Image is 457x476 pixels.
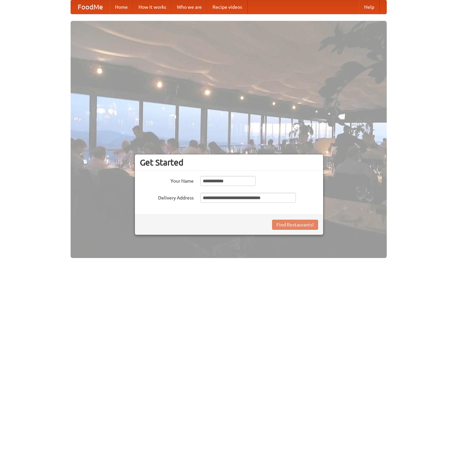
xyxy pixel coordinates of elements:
[140,157,318,168] h3: Get Started
[140,193,194,201] label: Delivery Address
[172,0,207,14] a: Who we are
[133,0,172,14] a: How it works
[207,0,247,14] a: Recipe videos
[140,176,194,184] label: Your Name
[110,0,133,14] a: Home
[272,220,318,230] button: Find Restaurants!
[359,0,380,14] a: Help
[71,0,110,14] a: FoodMe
